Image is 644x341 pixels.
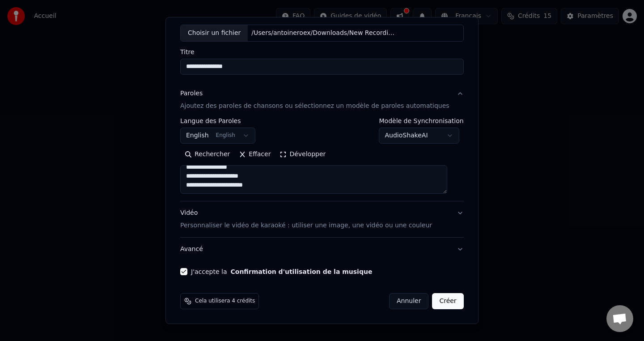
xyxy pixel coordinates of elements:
p: Personnaliser le vidéo de karaoké : utiliser une image, une vidéo ou une couleur [180,221,432,230]
button: ParolesAjoutez des paroles de chansons ou sélectionnez un modèle de paroles automatiques [180,82,464,118]
label: Titre [180,49,464,55]
div: Choisir un fichier [181,25,248,41]
div: /Users/antoineroex/Downloads/New Recording 4.m4a [248,29,400,38]
button: Créer [432,293,464,309]
button: Avancé [180,238,464,261]
div: Vidéo [180,209,432,230]
button: J'accepte la [231,269,373,275]
p: Ajoutez des paroles de chansons ou sélectionnez un modèle de paroles automatiques [180,102,449,111]
button: Effacer [234,147,275,162]
button: Développer [275,147,330,162]
button: Annuler [389,293,428,309]
span: Cela utilisera 4 crédits [195,298,255,305]
button: Rechercher [180,147,234,162]
div: ParolesAjoutez des paroles de chansons ou sélectionnez un modèle de paroles automatiques [180,118,464,201]
button: VidéoPersonnaliser le vidéo de karaoké : utiliser une image, une vidéo ou une couleur [180,201,464,237]
label: Langue des Paroles [180,118,255,124]
label: J'accepte la [191,269,372,275]
div: Paroles [180,89,203,98]
label: Modèle de Synchronisation [379,118,464,124]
